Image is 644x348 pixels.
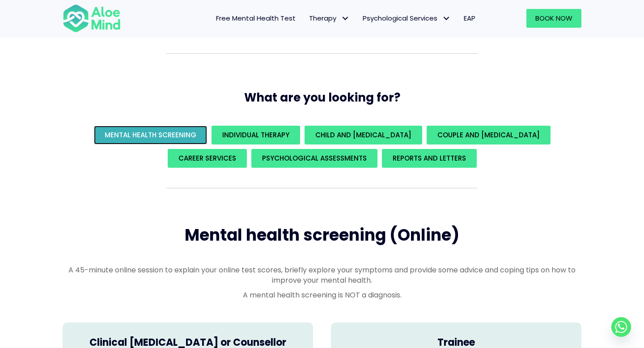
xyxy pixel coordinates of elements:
span: Book Now [535,13,572,23]
span: Free Mental Health Test [216,13,296,23]
span: Couple and [MEDICAL_DATA] [437,130,540,140]
a: Child and [MEDICAL_DATA] [305,126,422,144]
a: Psychological assessments [251,149,377,168]
a: Whatsapp [611,317,631,337]
span: What are you looking for? [244,89,400,106]
span: Career Services [178,153,236,163]
span: Psychological Services: submenu [440,12,453,25]
span: Psychological assessments [262,153,367,163]
span: Psychological Services [363,13,450,23]
a: Individual Therapy [212,126,300,144]
p: A 45-minute online session to explain your online test scores, briefly explore your symptoms and ... [63,265,581,285]
a: Career Services [168,149,247,168]
span: Mental health screening (Online) [185,224,459,246]
a: Free Mental Health Test [209,9,302,28]
img: Aloe mind Logo [63,4,121,33]
a: Mental Health Screening [94,126,207,144]
nav: Menu [132,9,482,28]
a: Book Now [526,9,581,28]
a: EAP [457,9,482,28]
span: Therapy: submenu [339,12,352,25]
a: Couple and [MEDICAL_DATA] [427,126,551,144]
span: EAP [464,13,475,23]
span: REPORTS AND LETTERS [393,153,466,163]
a: REPORTS AND LETTERS [382,149,477,168]
span: Mental Health Screening [105,130,196,140]
span: Child and [MEDICAL_DATA] [315,130,411,140]
p: A mental health screening is NOT a diagnosis. [63,290,581,300]
div: What are you looking for? [63,123,581,170]
span: Individual Therapy [222,130,289,140]
a: Psychological ServicesPsychological Services: submenu [356,9,457,28]
span: Therapy [309,13,349,23]
a: TherapyTherapy: submenu [302,9,356,28]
